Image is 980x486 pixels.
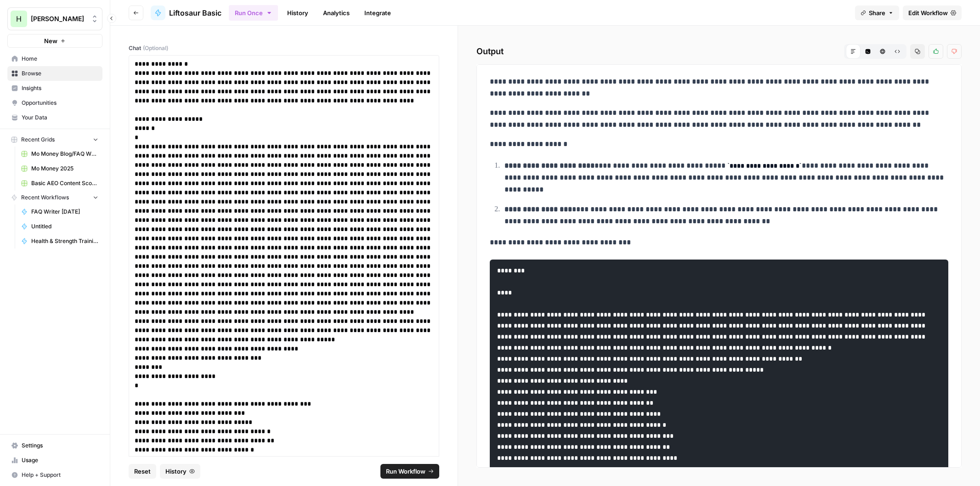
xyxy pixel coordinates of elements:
span: FAQ Writer [DATE] [31,208,98,216]
a: Analytics [317,6,355,20]
label: Chat [129,44,439,52]
button: Recent Grids [7,133,102,147]
a: FAQ Writer [DATE] [17,204,102,219]
span: Usage [22,456,98,464]
span: Edit Workflow [908,8,948,17]
a: Health & Strength Training Researcher [PERSON_NAME] [17,234,102,249]
span: History [165,467,187,476]
span: H [16,13,22,24]
button: New [7,34,102,48]
a: History [282,6,314,20]
span: Reset [134,467,151,476]
a: Home [7,51,102,66]
a: Integrate [359,6,397,20]
span: Liftosaur Basic [169,7,221,18]
span: Health & Strength Training Researcher [PERSON_NAME] [31,237,98,245]
span: Browse [22,69,98,78]
a: Opportunities [7,96,102,110]
a: Browse [7,66,102,81]
a: Usage [7,453,102,468]
span: New [44,36,57,45]
button: Help + Support [7,468,102,482]
a: Liftosaur Basic [151,6,221,20]
a: Insights [7,81,102,96]
span: Untitled [31,222,98,231]
span: Mo Money 2025 [31,164,98,173]
a: Edit Workflow [903,6,962,20]
button: History [160,464,200,479]
span: Opportunities [22,99,98,107]
button: Reset [129,464,156,479]
span: Insights [22,84,98,92]
span: Share [869,8,885,17]
a: Your Data [7,110,102,125]
a: Basic AEO Content Scorecard with Improvement Report Grid [17,176,102,191]
span: Settings [22,441,98,450]
span: Help + Support [22,471,98,479]
span: Basic AEO Content Scorecard with Improvement Report Grid [31,179,98,187]
button: Share [855,6,899,20]
h2: Output [476,44,962,59]
button: Run Once [229,5,278,21]
button: Recent Workflows [7,191,102,204]
span: [PERSON_NAME] [31,14,86,23]
button: Run Workflow [380,464,439,479]
span: Home [22,55,98,63]
button: Workspace: Hasbrook [7,7,102,30]
a: Mo Money Blog/FAQ Writer [17,147,102,161]
span: Recent Grids [21,136,55,144]
a: Settings [7,438,102,453]
span: Run Workflow [386,467,425,476]
a: Mo Money 2025 [17,161,102,176]
span: Recent Workflows [21,193,69,202]
span: (Optional) [143,44,168,52]
a: Untitled [17,219,102,234]
span: Your Data [22,113,98,122]
span: Mo Money Blog/FAQ Writer [31,150,98,158]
